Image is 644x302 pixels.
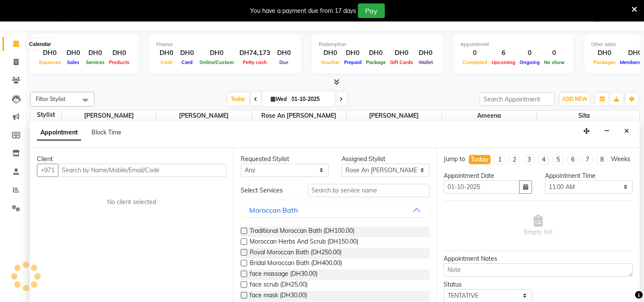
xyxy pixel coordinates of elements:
div: Appointment Time [545,171,633,180]
span: [PERSON_NAME] [62,110,157,121]
div: Appointment [460,41,567,48]
div: Redemption [319,41,436,48]
div: Finance [156,41,294,48]
div: DH0 [197,48,236,58]
div: DH74,173 [236,48,274,58]
span: Due [278,59,291,65]
input: yyyy-mm-dd [444,180,519,194]
span: [PERSON_NAME] [347,110,441,121]
span: Sales [65,59,82,65]
li: 4 [538,155,549,165]
button: Moroccan Bath [244,202,426,218]
span: face scrub (DH25.00) [250,280,308,291]
span: face mask (DH30.00) [250,291,307,302]
input: Search Appointment [480,92,555,106]
div: DH0 [342,48,364,58]
div: DH0 [37,48,63,58]
span: Card [179,59,195,65]
span: Ongoing [517,59,542,65]
div: Jump to [444,155,465,164]
div: DH0 [388,48,415,58]
input: Search by Name/Mobile/Email/Code [58,164,227,177]
div: Moroccan Bath [249,205,298,215]
span: Moroccan Herbs And Scrub (DH150.00) [250,237,358,248]
button: Close [620,125,633,138]
div: You have a payment due from 17 days [250,6,356,15]
span: Empty list [524,215,553,237]
li: 3 [523,155,535,165]
span: Royal Moroccan Bath (DH250.00) [250,248,342,259]
li: 7 [582,155,593,165]
div: Appointment Date [444,171,532,180]
div: Total [37,41,132,48]
div: DH0 [274,48,294,58]
div: DH0 [364,48,388,58]
li: 2 [509,155,520,165]
span: Petty cash [241,59,269,65]
span: Upcoming [490,59,517,65]
span: Completed [460,59,490,65]
span: Voucher [319,59,342,65]
span: Prepaid [342,59,364,65]
button: ADD NEW [560,93,590,105]
span: Products [107,59,132,65]
div: DH0 [591,48,618,58]
div: Status [444,280,532,289]
div: Assigned Stylist [342,155,429,164]
input: Search by service name [308,184,430,197]
div: Calendar [27,39,53,49]
span: Wed [269,96,289,102]
div: Today [471,155,489,164]
span: [PERSON_NAME] [157,110,251,121]
div: DH0 [415,48,436,58]
span: Services [84,59,107,65]
span: Rose An [PERSON_NAME] [252,110,347,121]
button: +971 [37,164,58,177]
span: Today [228,92,249,106]
div: DH0 [177,48,197,58]
div: 0 [460,48,490,58]
li: 8 [596,155,608,165]
div: DH0 [84,48,107,58]
span: Filter Stylist [36,95,66,102]
div: DH0 [63,48,84,58]
div: 0 [517,48,542,58]
li: 6 [567,155,578,165]
div: Client [37,155,227,164]
span: Wallet [416,59,435,65]
div: Weeks [611,155,630,164]
div: DH0 [107,48,132,58]
button: Pay [358,3,385,18]
span: Packages [591,59,618,65]
li: 5 [553,155,564,165]
div: Select Services [234,186,302,195]
span: Traditional Moroccan Bath (DH100.00) [250,226,354,237]
span: ADD NEW [562,96,587,102]
span: Appointment [37,125,81,140]
div: 0 [542,48,567,58]
div: 6 [490,48,517,58]
div: Appointment Notes [444,254,633,263]
span: Block Time [91,128,121,136]
span: Bridal Moroccan Bath (DH400.00) [250,259,342,269]
div: Requested Stylist [241,155,329,164]
span: Gift Cards [388,59,415,65]
span: Online/Custom [197,59,236,65]
span: face massage (DH30.00) [250,269,317,280]
span: No show [542,59,567,65]
li: 1 [494,155,505,165]
input: 2025-10-01 [289,93,332,106]
div: Stylist [30,110,61,119]
div: No client selected [57,198,206,207]
div: DH0 [319,48,342,58]
div: DH0 [156,48,177,58]
span: Expenses [37,59,63,65]
span: Package [364,59,388,65]
span: ameena [442,110,537,121]
span: sita [537,110,632,121]
span: Cash [158,59,175,65]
